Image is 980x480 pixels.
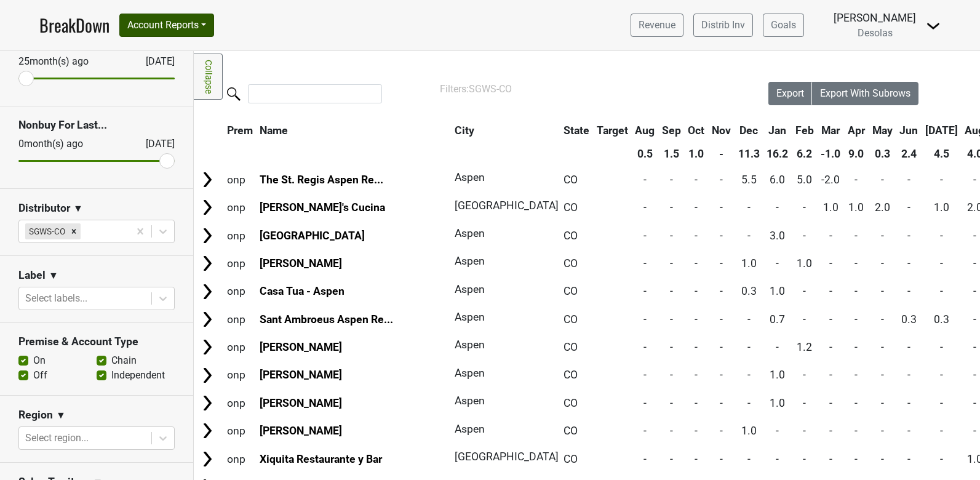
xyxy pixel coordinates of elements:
[455,199,559,212] span: [GEOGRAPHIC_DATA]
[776,257,779,270] span: -
[455,367,485,379] span: Aspen
[940,397,943,409] span: -
[934,201,949,214] span: 1.0
[659,119,684,142] th: Sep: activate to sort column ascending
[632,143,658,165] th: 0.5
[855,369,858,381] span: -
[907,174,910,186] span: -
[845,143,868,165] th: 9.0
[973,230,976,242] span: -
[260,397,342,409] a: [PERSON_NAME]
[735,143,763,165] th: 11.3
[776,201,779,214] span: -
[455,283,485,295] span: Aspen
[720,257,723,270] span: -
[224,166,256,193] td: onp
[829,285,832,297] span: -
[685,119,708,142] th: Oct: activate to sort column ascending
[792,143,817,165] th: 6.2
[564,257,578,270] span: CO
[670,174,673,186] span: -
[695,174,698,186] span: -
[720,174,723,186] span: -
[818,143,844,165] th: -1.0
[926,18,941,33] img: Dropdown Menu
[720,425,723,437] span: -
[709,119,734,142] th: Nov: activate to sort column ascending
[747,201,751,214] span: -
[855,341,858,353] span: -
[594,119,631,142] th: Target: activate to sort column ascending
[881,397,884,409] span: -
[597,124,628,137] span: Target
[693,14,753,37] a: Distrib Inv
[695,230,698,242] span: -
[934,313,949,326] span: 0.3
[973,285,976,297] span: -
[907,257,910,270] span: -
[695,257,698,270] span: -
[803,369,806,381] span: -
[224,418,256,444] td: onp
[848,201,864,214] span: 1.0
[564,453,578,465] span: CO
[224,362,256,388] td: onp
[922,143,961,165] th: 4.5
[770,397,785,409] span: 1.0
[564,174,578,186] span: CO
[901,313,917,326] span: 0.3
[560,119,592,142] th: State: activate to sort column ascending
[797,257,812,270] span: 1.0
[907,230,910,242] span: -
[973,313,976,326] span: -
[776,453,779,465] span: -
[455,311,485,323] span: Aspen
[198,310,217,329] img: Arrow right
[907,285,910,297] span: -
[257,119,451,142] th: Name: activate to sort column ascending
[564,313,578,326] span: CO
[643,257,647,270] span: -
[821,174,840,186] span: -2.0
[643,341,647,353] span: -
[720,230,723,242] span: -
[67,223,81,239] div: Remove SGWS-CO
[829,397,832,409] span: -
[670,257,673,270] span: -
[792,119,817,142] th: Feb: activate to sort column ascending
[797,174,812,186] span: 5.0
[869,119,896,142] th: May: activate to sort column ascending
[33,368,47,383] label: Off
[260,369,342,381] a: [PERSON_NAME]
[670,230,673,242] span: -
[770,174,785,186] span: 6.0
[18,137,116,151] div: 0 month(s) ago
[720,341,723,353] span: -
[194,54,223,100] a: Collapse
[768,82,813,105] button: Export
[49,268,58,283] span: ▼
[907,397,910,409] span: -
[763,119,791,142] th: Jan: activate to sort column ascending
[18,202,70,215] h3: Distributor
[940,341,943,353] span: -
[803,397,806,409] span: -
[260,453,382,465] a: Xiquita Restaurante y Bar
[73,201,83,216] span: ▼
[973,257,976,270] span: -
[564,425,578,437] span: CO
[260,124,288,137] span: Name
[823,201,839,214] span: 1.0
[224,119,256,142] th: Prem: activate to sort column ascending
[25,223,67,239] div: SGWS-CO
[564,397,578,409] span: CO
[643,285,647,297] span: -
[855,397,858,409] span: -
[820,87,910,99] span: Export With Subrows
[896,119,921,142] th: Jun: activate to sort column ascending
[56,408,66,423] span: ▼
[198,254,217,273] img: Arrow right
[198,450,217,468] img: Arrow right
[803,425,806,437] span: -
[770,369,785,381] span: 1.0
